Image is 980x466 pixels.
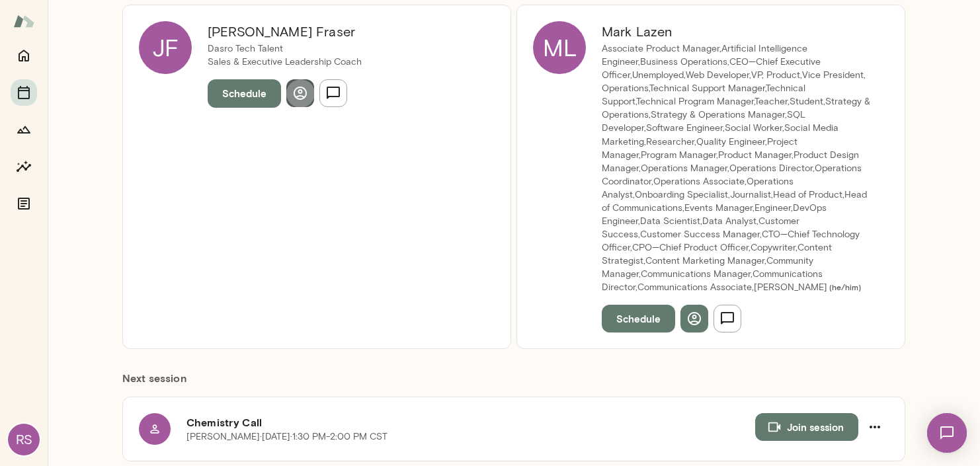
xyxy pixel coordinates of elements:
div: ML [533,21,586,74]
button: Documents [11,190,37,217]
p: Sales & Executive Leadership Coach [208,56,362,69]
img: Mento [13,9,34,34]
div: RS [8,424,40,455]
h6: [PERSON_NAME] Fraser [208,21,362,42]
h6: Next session [122,370,905,397]
button: View profile [680,305,708,332]
button: Schedule [208,79,281,107]
h6: Chemistry Call [186,414,755,430]
button: Home [11,42,37,69]
span: ( he/him ) [827,282,861,291]
button: Growth Plan [11,116,37,143]
button: Schedule [602,305,675,332]
button: Insights [11,153,37,180]
button: Join session [755,413,858,441]
button: Send message [319,79,347,107]
p: Dasro Tech Talent [208,42,362,56]
h6: Mark Lazen [602,21,873,42]
div: JF [139,21,192,74]
button: Sessions [11,79,37,106]
button: Send message [714,305,741,332]
p: Associate Product Manager,Artificial Intelligence Engineer,Business Operations,CEO—Chief Executiv... [602,42,873,293]
button: View profile [286,79,314,107]
p: [PERSON_NAME] · [DATE] · 1:30 PM-2:00 PM CST [186,430,388,444]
